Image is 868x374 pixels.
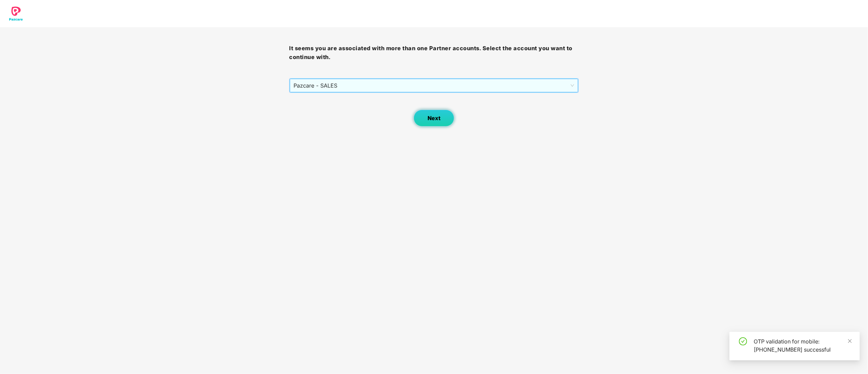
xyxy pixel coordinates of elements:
[428,115,440,121] span: Next
[294,79,574,92] span: Pazcare - SALES
[414,110,454,127] button: Next
[848,339,852,343] span: close
[289,44,579,61] h3: It seems you are associated with more than one Partner accounts. Select the account you want to c...
[739,337,747,345] span: check-circle
[754,337,852,354] div: OTP validation for mobile: [PHONE_NUMBER] successful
